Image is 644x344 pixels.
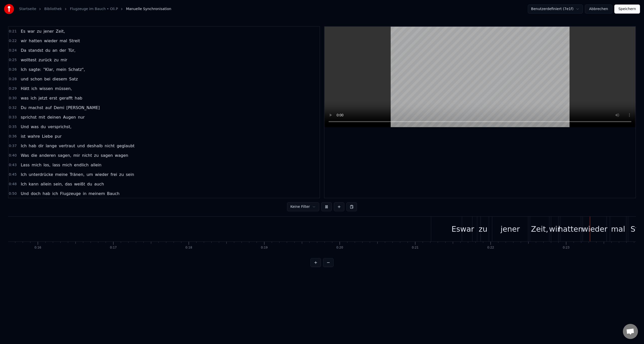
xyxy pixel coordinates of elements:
[44,76,51,82] span: bei
[36,28,42,34] span: zu
[39,86,53,91] span: wissen
[501,223,520,235] div: jener
[116,143,135,149] span: geglaubt
[20,105,27,111] span: Du
[261,246,268,250] div: 0:19
[57,153,72,158] span: sagen,
[56,67,67,72] span: mein
[185,246,192,250] div: 0:18
[614,5,640,14] button: Speichern
[28,172,54,177] span: unterdrücke
[86,172,94,177] span: um
[44,38,58,44] span: wieder
[9,58,17,63] span: 0:25
[110,172,118,177] span: frei
[9,115,17,120] span: 0:33
[82,191,87,196] span: in
[38,57,52,63] span: zurück
[487,246,494,250] div: 0:22
[460,223,474,235] div: war
[563,246,570,250] div: 0:23
[100,153,113,158] span: sagen
[20,67,27,72] span: Ich
[69,172,85,177] span: Tränen,
[19,7,36,12] a: Startseite
[69,38,80,44] span: Streit
[20,153,29,158] span: Was
[9,29,17,34] span: 0:21
[20,143,27,149] span: Ich
[95,172,109,177] span: wieder
[53,57,59,63] span: zu
[20,38,27,44] span: wir
[27,28,35,34] span: war
[9,182,17,187] span: 0:48
[20,47,27,53] span: Da
[54,133,62,139] span: pur
[54,86,72,91] span: müssen,
[44,7,62,12] a: Bibliothek
[549,223,560,235] div: wir
[9,38,17,43] span: 0:22
[38,114,46,120] span: mit
[47,124,72,130] span: versprichst,
[28,47,44,53] span: standst
[20,95,29,101] span: was
[73,162,89,168] span: endlich
[20,181,27,187] span: Ich
[27,133,41,139] span: wahre
[114,153,129,158] span: wagen
[60,57,68,63] span: mir
[9,86,17,91] span: 0:29
[31,86,38,91] span: ich
[40,124,46,130] span: du
[119,172,125,177] span: zu
[20,133,26,139] span: ist
[9,163,17,168] span: 0:43
[531,223,548,235] div: Zeit,
[43,28,54,34] span: jener
[39,153,56,158] span: anderen
[9,105,17,110] span: 0:32
[585,5,612,14] button: Abbrechen
[9,134,17,139] span: 0:36
[38,143,44,149] span: dir
[9,191,17,196] span: 0:50
[59,38,68,44] span: mal
[77,143,85,149] span: und
[104,143,115,149] span: nicht
[38,95,48,101] span: jetzt
[110,246,117,250] div: 0:17
[52,76,68,82] span: diesem
[20,28,26,34] span: Es
[70,7,118,12] a: Flugzeuge im Bauch • Oli.P
[336,246,343,250] div: 0:20
[73,153,80,158] span: mir
[64,181,72,187] span: das
[62,114,76,120] span: Augen
[34,246,41,250] div: 0:16
[9,77,17,82] span: 0:28
[611,223,625,235] div: mal
[87,181,93,187] span: du
[28,105,44,111] span: machst
[66,105,100,111] span: [PERSON_NAME]
[55,28,66,34] span: Zeit,
[623,324,638,339] div: Chat öffnen
[49,95,58,101] span: erst
[20,191,29,196] span: Und
[52,162,61,168] span: lass
[9,153,17,158] span: 0:40
[42,133,53,139] span: Liebe
[86,143,103,149] span: deshalb
[9,67,17,72] span: 0:26
[52,47,58,53] span: an
[45,47,51,53] span: du
[82,153,93,158] span: nicht
[62,162,72,168] span: mich
[28,181,39,187] span: kann
[126,7,171,12] span: Manuelle Synchronisation
[77,114,85,120] span: nur
[30,124,39,130] span: was
[31,162,42,168] span: mich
